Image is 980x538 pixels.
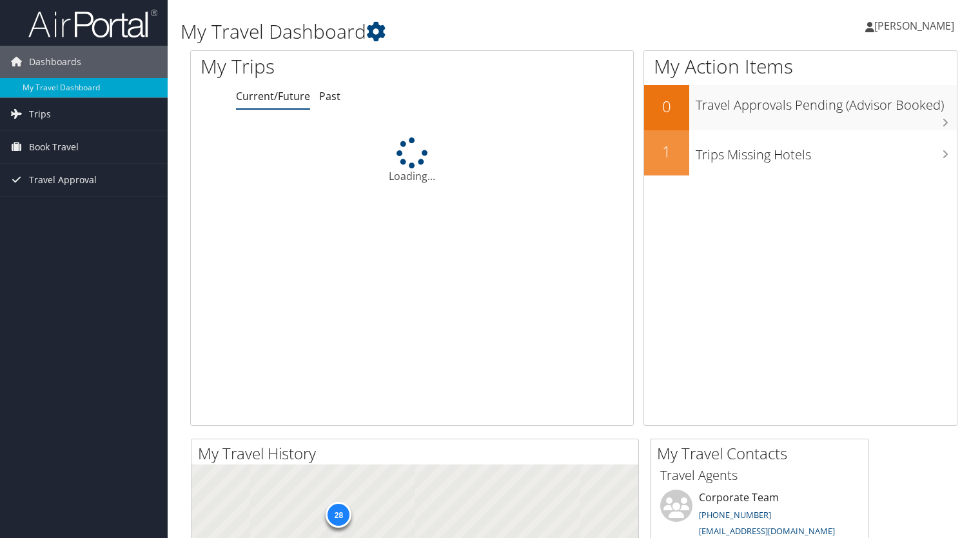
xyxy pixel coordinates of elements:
span: Trips [29,98,51,130]
h2: My Travel History [198,443,638,464]
h2: 0 [644,95,689,117]
h1: My Travel Dashboard [181,18,705,45]
h1: My Action Items [644,53,957,80]
span: [PERSON_NAME] [874,19,954,33]
h1: My Trips [201,53,439,80]
a: [EMAIL_ADDRESS][DOMAIN_NAME] [699,525,835,537]
h3: Travel Agents [660,466,859,484]
div: 28 [326,501,351,527]
a: Current/Future [236,89,310,103]
a: 1Trips Missing Hotels [644,130,957,175]
a: 0Travel Approvals Pending (Advisor Booked) [644,85,957,130]
div: Loading... [191,137,633,184]
h2: 1 [644,141,689,163]
span: Book Travel [29,131,79,163]
span: Dashboards [29,46,81,78]
h2: My Travel Contacts [657,443,868,464]
a: Past [319,89,340,103]
h3: Travel Approvals Pending (Advisor Booked) [696,90,957,114]
img: airportal-logo.png [28,8,157,39]
a: [PHONE_NUMBER] [699,509,771,521]
span: Travel Approval [29,164,97,196]
h3: Trips Missing Hotels [696,139,957,164]
a: [PERSON_NAME] [865,6,967,45]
